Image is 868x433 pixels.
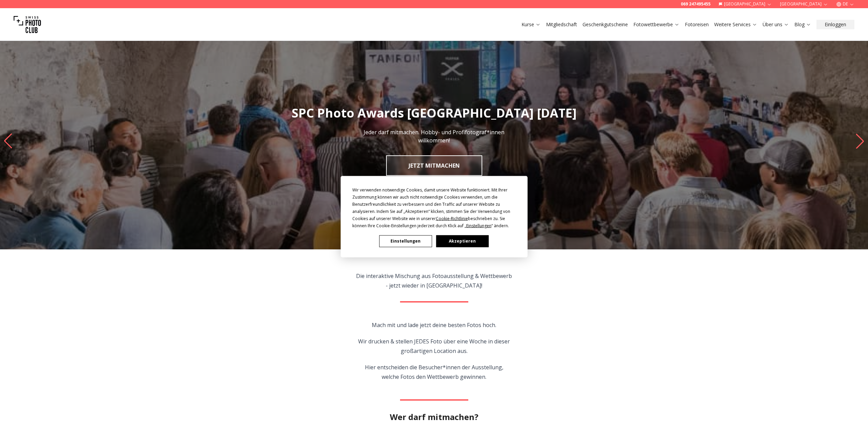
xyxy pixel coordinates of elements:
button: Einstellungen [379,235,432,247]
span: Einstellungen [466,222,491,228]
span: Cookie-Richtlinie [436,215,468,221]
button: Akzeptieren [436,235,488,247]
div: Cookie Consent Prompt [340,176,527,257]
div: Wir verwenden notwendige Cookies, damit unsere Website funktioniert. Mit Ihrer Zustimmung können ... [352,186,516,229]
